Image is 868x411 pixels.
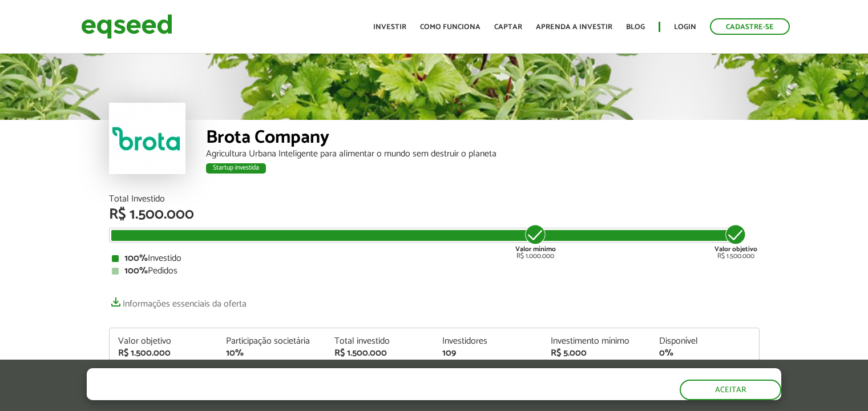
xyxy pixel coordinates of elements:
[514,223,557,260] div: R$ 1.000.000
[124,263,148,279] strong: 100%
[442,337,534,346] div: Investidores
[536,23,612,31] a: Aprenda a investir
[659,349,750,358] div: 0%
[109,207,760,222] div: R$ 1.500.000
[112,267,757,276] div: Pedidos
[551,349,642,358] div: R$ 5.000
[420,23,481,31] a: Como funciona
[680,380,781,400] button: Aceitar
[714,244,757,255] strong: Valor objetivo
[674,23,696,31] a: Login
[109,195,760,204] div: Total Investido
[626,23,645,31] a: Blog
[494,23,522,31] a: Captar
[109,293,247,309] a: Informações essenciais da oferta
[118,349,209,358] div: R$ 1.500.000
[118,337,209,346] div: Valor objetivo
[373,23,406,31] a: Investir
[81,11,172,42] img: EqSeed
[87,368,500,386] h5: O site da EqSeed utiliza cookies para melhorar sua navegação.
[237,390,369,400] a: política de privacidade e de cookies
[659,337,750,346] div: Disponível
[551,337,642,346] div: Investimento mínimo
[710,18,790,35] a: Cadastre-se
[87,389,500,400] p: Ao clicar em "aceitar", você aceita nossa .
[515,244,556,255] strong: Valor mínimo
[124,251,148,266] strong: 100%
[334,349,426,358] div: R$ 1.500.000
[442,349,534,358] div: 109
[206,128,760,150] div: Brota Company
[334,337,426,346] div: Total investido
[206,163,266,174] div: Startup investida
[206,150,760,159] div: Agricultura Urbana Inteligente para alimentar o mundo sem destruir o planeta
[112,254,757,263] div: Investido
[714,223,757,260] div: R$ 1.500.000
[226,349,317,358] div: 10%
[226,337,317,346] div: Participação societária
